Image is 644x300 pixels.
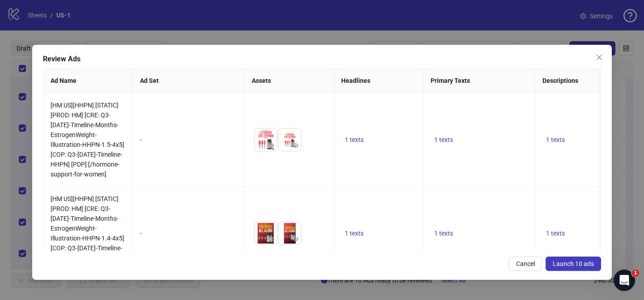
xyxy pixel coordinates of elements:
[268,236,275,242] span: eye
[266,234,277,244] button: Preview
[254,222,277,244] img: Asset 1
[596,54,603,61] span: close
[51,195,124,271] span: [HM US][HHPN] [STATIC] [PROD: HM] [CRE: Q3-[DATE]-Timeline-Months-EstrogenWeight-Illustration-HHP...
[290,140,301,151] button: Preview
[334,69,424,93] th: Headlines
[345,136,364,143] span: 1 texts
[516,260,535,267] span: Cancel
[341,228,367,239] button: 1 texts
[509,257,542,271] button: Cancel
[292,236,299,242] span: eye
[434,136,453,143] span: 1 texts
[51,102,124,178] span: [HM US][HHPN] [STATIC] [PROD: HM] [CRE: Q3-[DATE]-Timeline-Months-EstrogenWeight-Illustration-HHP...
[542,134,568,145] button: 1 texts
[279,129,301,151] img: Asset 2
[431,134,457,145] button: 1 texts
[140,135,237,145] div: -
[266,140,277,151] button: Preview
[133,69,245,93] th: Ad Set
[279,222,301,244] img: Asset 2
[140,228,237,238] div: -
[254,129,277,151] img: Asset 1
[632,270,639,277] span: 1
[43,54,601,64] div: Review Ads
[43,69,133,93] th: Ad Name
[431,228,457,239] button: 1 texts
[424,69,535,93] th: Primary Texts
[345,230,364,237] span: 1 texts
[614,270,635,291] iframe: Intercom live chat
[542,228,568,239] button: 1 texts
[245,69,334,93] th: Assets
[546,136,565,143] span: 1 texts
[592,50,606,64] button: Close
[268,142,275,149] span: eye
[341,134,367,145] button: 1 texts
[290,234,301,244] button: Preview
[434,230,453,237] span: 1 texts
[553,260,594,267] span: Launch 10 ads
[292,142,299,149] span: eye
[546,257,601,271] button: Launch 10 ads
[546,230,565,237] span: 1 texts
